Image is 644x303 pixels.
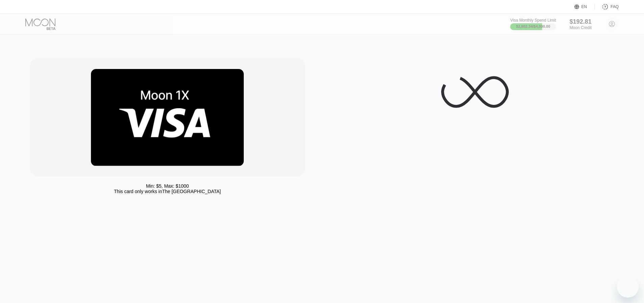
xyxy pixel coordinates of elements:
[611,4,619,9] div: FAQ
[574,3,595,10] div: EN
[516,24,550,28] div: $2,802.34 / $4,000.00
[510,18,556,30] div: Visa Monthly Spend Limit$2,802.34/$4,000.00
[510,18,556,23] div: Visa Monthly Spend Limit
[581,4,587,9] div: EN
[595,3,619,10] div: FAQ
[114,189,221,194] div: This card only works in The [GEOGRAPHIC_DATA]
[626,275,640,281] iframe: Number of unread messages
[146,183,189,189] div: Min: $ 5 , Max: $ 1000
[617,276,639,298] iframe: Button to launch messaging window, 1 unread message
